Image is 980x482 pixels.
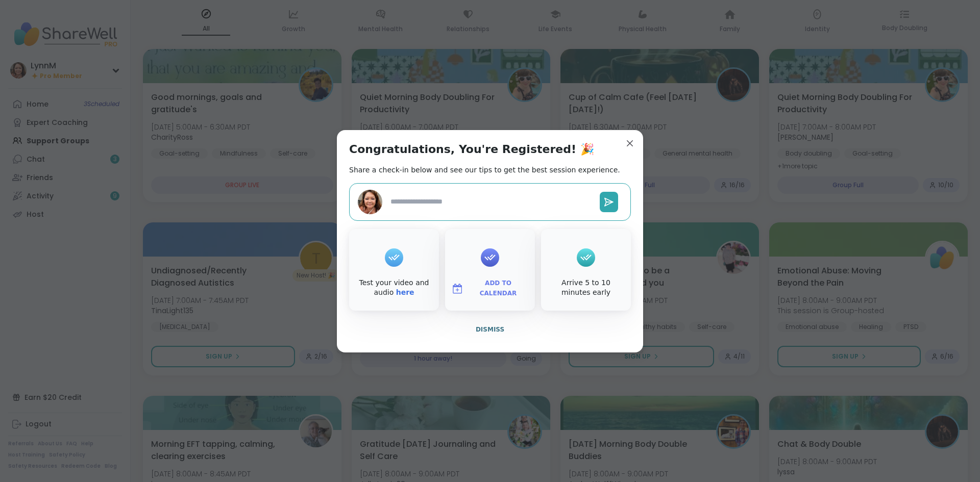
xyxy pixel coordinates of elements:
[451,283,463,295] img: ShareWell Logomark
[349,319,631,340] button: Dismiss
[349,165,620,175] h2: Share a check-in below and see our tips to get the best session experience.
[351,278,437,298] div: Test your video and audio
[476,326,504,333] span: Dismiss
[349,142,594,157] h1: Congratulations, You're Registered! 🎉
[468,278,529,298] span: Add to Calendar
[543,278,629,298] div: Arrive 5 to 10 minutes early
[358,190,382,214] img: LynnM
[396,288,414,296] a: here
[447,278,533,299] button: Add to Calendar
